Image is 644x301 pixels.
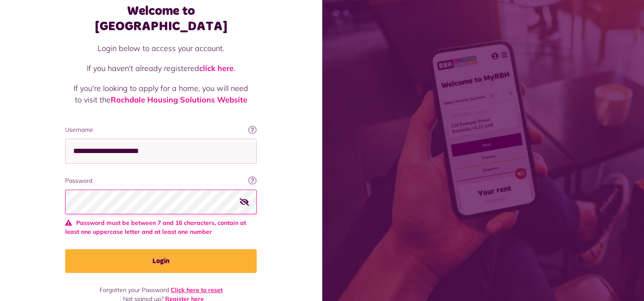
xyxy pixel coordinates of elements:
[171,286,223,294] a: Click here to reset
[65,3,257,34] h1: Welcome to [GEOGRAPHIC_DATA]
[199,63,234,73] a: click here
[65,125,257,134] label: Username
[74,82,248,105] p: If you're looking to apply for a home, you will need to visit the
[65,219,257,236] span: Password must be between 7 and 16 characters, contain at least one uppercase letter and at least ...
[65,249,257,273] button: Login
[74,43,248,54] p: Login below to access your account.
[100,286,169,294] span: Forgotten your Password
[74,62,248,74] p: If you haven't already registered .
[65,176,257,185] label: Password
[111,95,247,105] a: Rochdale Housing Solutions Website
